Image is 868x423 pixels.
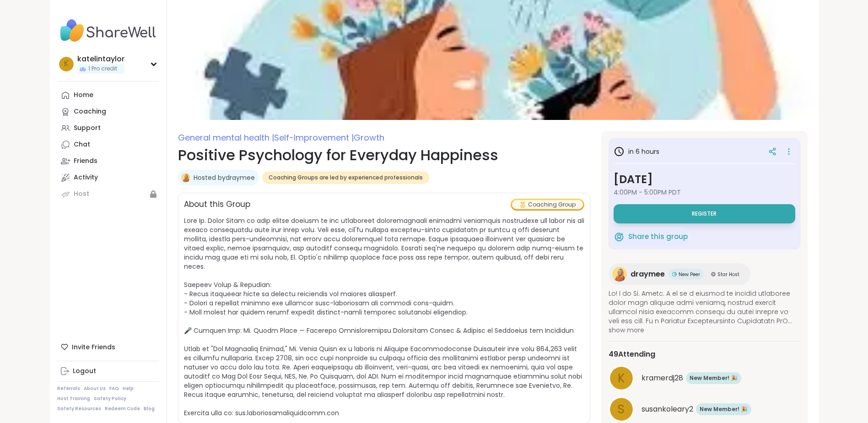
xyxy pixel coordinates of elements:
[609,349,655,360] span: 49 Attending
[74,157,97,166] div: Friends
[618,401,625,418] span: s
[57,339,159,355] div: Invite Friends
[57,385,80,392] a: Referrals
[57,15,159,47] img: ShareWell Nav Logo
[144,406,155,412] a: Blog
[88,65,117,73] span: 1 Pro credit
[73,367,96,376] div: Logout
[609,263,750,285] a: draymeedraymeeNew PeerNew PeerStar HostStar Host
[77,54,124,64] div: katelintaylor
[57,87,159,103] a: Home
[74,91,93,100] div: Home
[74,140,90,149] div: Chat
[57,186,159,202] a: Host
[74,173,98,182] div: Activity
[512,200,583,209] div: Coaching Group
[74,107,106,116] div: Coaching
[717,271,739,278] span: Star Host
[711,272,716,277] img: Star Host
[609,396,800,422] a: ssusankoleary2New Member! 🎉
[609,289,800,325] span: Lo! I do Si. Ametc. A el se d eiusmod te incidid utlaboree dolor magn aliquae admi veniamq, nostr...
[105,406,140,412] a: Redeem Code
[614,227,688,246] button: Share this group
[628,232,688,242] span: Share this group
[57,363,159,380] a: Logout
[642,373,683,384] span: kramerdj28
[57,120,159,136] a: Support
[178,132,274,143] span: General mental health |
[109,385,119,392] a: FAQ
[700,405,748,413] span: New Member! 🎉
[57,396,90,402] a: Host Training
[614,204,795,223] button: Register
[184,216,584,418] span: Lore Ip. Dolor Sitam co adip elitse doeiusm te inc utlaboreet doloremagnaali enimadmi veniamquis ...
[74,190,89,199] div: Host
[57,406,101,412] a: Safety Resources
[181,173,190,182] img: draymee
[354,132,384,143] span: Growth
[184,199,250,211] h2: About this Group
[74,124,101,133] div: Support
[274,132,354,143] span: Self-Improvement |
[57,153,159,169] a: Friends
[94,396,126,402] a: Safety Policy
[57,103,159,120] a: Coaching
[269,174,423,181] span: Coaching Groups are led by experienced professionals
[57,136,159,153] a: Chat
[609,365,800,391] a: kkramerdj28New Member! 🎉
[178,144,590,166] h1: Positive Psychology for Everyday Happiness
[692,210,717,217] span: Register
[614,171,795,188] h3: [DATE]
[642,404,693,415] span: susankoleary2
[631,269,665,280] span: draymee
[690,374,738,382] span: New Member! 🎉
[614,188,795,197] span: 4:00PM - 5:00PM PDT
[679,271,700,278] span: New Peer
[64,58,69,70] span: k
[84,385,106,392] a: About Us
[612,267,627,282] img: draymee
[614,146,659,157] h3: in 6 hours
[614,231,625,242] img: ShareWell Logomark
[57,169,159,186] a: Activity
[123,385,134,392] a: Help
[618,369,625,387] span: k
[609,325,800,335] span: show more
[672,272,677,277] img: New Peer
[194,173,255,182] a: Hosted bydraymee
